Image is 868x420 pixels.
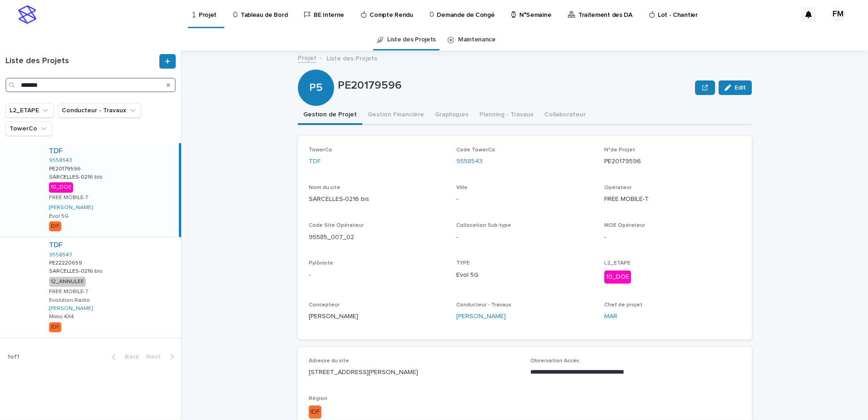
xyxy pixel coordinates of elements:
span: MOE Opérateur [604,223,645,228]
button: Edit [719,80,752,95]
p: FREE MOBILE-T [604,195,741,204]
button: Planning - Travaux [474,106,539,125]
div: 12_ANNULEE [49,277,86,287]
div: FM [831,7,845,22]
button: Next [143,353,181,361]
button: Conducteur - Travaux [58,103,141,118]
span: L2_ETAPE [604,260,631,266]
input: Search [5,78,176,92]
p: PE22220659 [49,258,84,266]
span: Code TowerCo [456,147,495,153]
a: TDF [309,157,321,166]
span: Concepteur [309,302,340,308]
button: TowerCo [5,121,52,136]
span: Nom du site [309,185,340,190]
span: Ville [456,185,468,190]
button: Collaborateur [539,106,591,125]
p: - [456,195,593,204]
p: - [604,233,741,242]
button: Gestion de Projet [298,106,362,125]
span: Pylôniste [309,260,333,266]
p: 95585_007_02 [309,233,445,242]
p: - [309,270,445,280]
a: 9558543 [49,252,72,258]
span: Chef de projet [604,302,642,308]
span: TowerCo [309,147,332,153]
span: TYPE [456,260,470,266]
a: 9558543 [49,157,72,164]
span: Code Site Opérateur [309,223,364,228]
p: SARCELLES-0216 bis [49,266,104,275]
div: 10_DOE [604,270,631,284]
div: P5 [298,45,334,94]
p: Evolution Radio [49,297,90,304]
p: FREE MOBILE-T [49,195,89,201]
button: L2_ETAPE [5,103,54,118]
p: Evol 5G [49,213,69,220]
a: TDF [49,147,63,155]
span: Région [309,396,327,401]
p: Evol 5G [456,270,593,280]
span: Edit [735,85,746,91]
a: TDF [49,241,63,250]
a: [PERSON_NAME] [49,205,93,211]
p: SARCELLES-0216 bis [309,195,445,204]
p: PE20179596 [604,157,741,166]
a: Projet [298,52,316,63]
span: Conducteur - Travaux [456,302,511,308]
div: IDF [49,221,61,231]
span: Adresse du site [309,358,349,364]
p: Mimo 4X4 [49,314,74,320]
span: N°de Projet [604,147,635,153]
a: [PERSON_NAME] [456,312,506,321]
p: [PERSON_NAME] [309,312,445,321]
span: Opérateur [604,185,631,190]
div: IDF [309,405,321,419]
img: stacker-logo-s-only.png [18,5,36,24]
a: 9558543 [456,157,483,166]
span: Next [146,354,166,360]
p: SARCELLES-0216 bis [49,172,104,180]
span: Observation Accès [530,358,579,364]
div: IDF [49,322,61,332]
p: PE20179596 [49,164,83,172]
p: PE20179596 [338,79,691,92]
a: Maintenance [458,29,496,50]
p: [STREET_ADDRESS][PERSON_NAME] [309,368,519,377]
a: MAR [604,312,617,321]
h1: Liste des Projets [5,56,158,66]
p: - [456,233,593,242]
a: Liste des Projets [387,29,436,50]
p: FREE MOBILE-T [49,289,89,295]
a: [PERSON_NAME] [49,305,93,312]
button: Graphiques [429,106,474,125]
p: Liste des Projets [326,53,377,63]
button: Back [104,353,143,361]
button: Gestion Financière [362,106,429,125]
span: Collocation Sub-type [456,223,511,228]
div: 10_DOE [49,182,73,192]
span: Back [119,354,139,360]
